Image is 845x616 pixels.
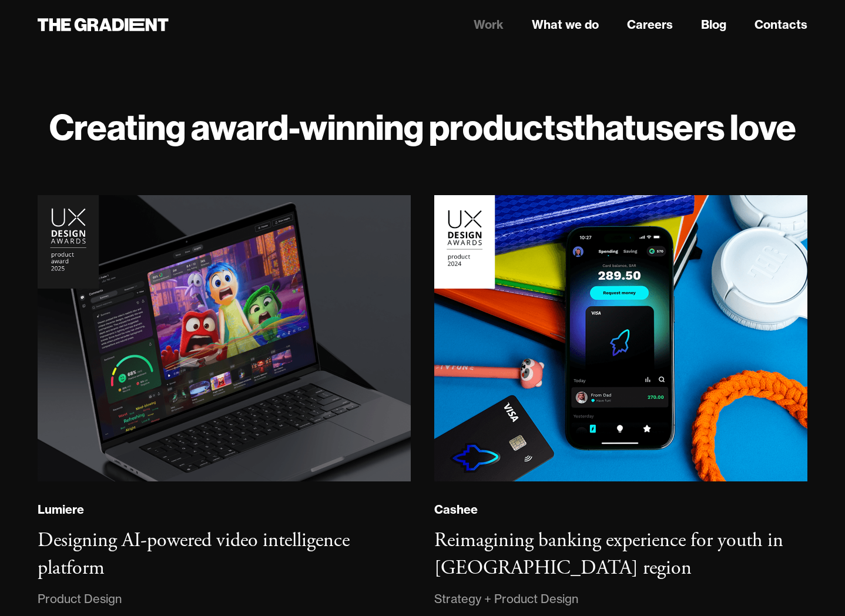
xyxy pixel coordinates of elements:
[573,105,636,149] strong: that
[701,16,726,34] a: Blog
[38,590,122,608] div: Product Design
[434,590,578,608] div: Strategy + Product Design
[38,106,807,148] h1: Creating award-winning products users love
[38,528,350,581] h3: Designing AI-powered video intelligence platform
[755,16,807,34] a: Contacts
[434,502,478,517] div: Cashee
[434,528,783,581] h3: Reimagining banking experience for youth in [GEOGRAPHIC_DATA] region
[38,502,84,517] div: Lumiere
[474,16,504,34] a: Work
[532,16,599,34] a: What we do
[627,16,673,34] a: Careers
